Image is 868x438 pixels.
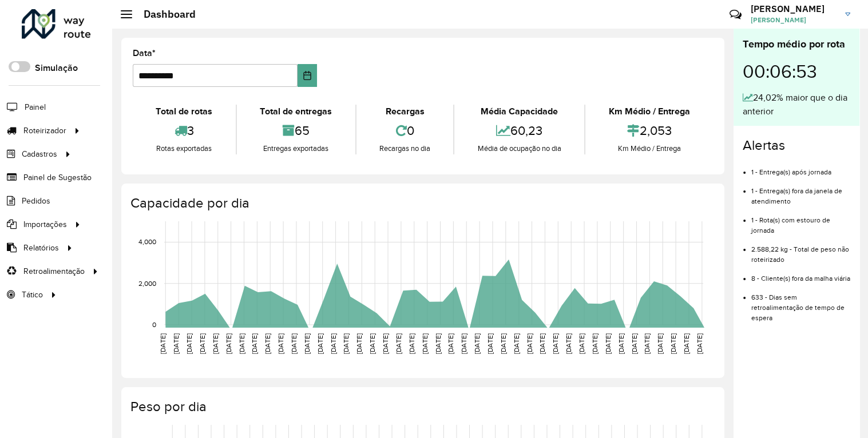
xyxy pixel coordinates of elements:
text: [DATE] [460,333,467,354]
text: [DATE] [199,333,206,354]
label: Simulação [35,61,78,75]
h4: Peso por dia [130,399,713,415]
text: [DATE] [525,333,533,354]
div: Total de rotas [136,105,233,118]
h2: Dashboard [132,8,196,21]
text: [DATE] [473,333,481,354]
h3: [PERSON_NAME] [751,3,837,14]
text: [DATE] [159,333,167,354]
text: [DATE] [303,333,311,354]
text: 2,000 [138,280,156,287]
text: [DATE] [225,333,232,354]
div: Entregas exportadas [240,143,352,154]
a: Contato Rápido [723,2,748,27]
text: [DATE] [696,333,703,354]
div: Km Médio / Entrega [588,143,710,154]
div: Tempo médio por rota [743,37,850,52]
li: 8 - Cliente(s) fora da malha viária [751,265,850,284]
div: Total de entregas [240,105,352,118]
h4: Alertas [743,137,850,154]
text: [DATE] [237,333,245,354]
text: [DATE] [643,333,651,354]
text: 4,000 [138,238,156,246]
text: [DATE] [669,333,677,354]
span: Relatórios [23,242,59,254]
text: [DATE] [500,333,507,354]
text: [DATE] [630,333,637,354]
text: 0 [152,321,156,328]
span: Roteirizador [23,125,66,137]
div: Média Capacidade [457,105,581,118]
div: Média de ocupação no dia [457,143,581,154]
div: 2,053 [588,118,710,143]
text: [DATE] [447,333,454,354]
text: [DATE] [330,333,337,354]
text: [DATE] [683,333,690,354]
h4: Capacidade por dia [130,195,713,212]
div: 24,02% maior que o dia anterior [743,91,850,118]
li: 1 - Entrega(s) após jornada [751,158,850,177]
text: [DATE] [277,333,284,354]
span: [PERSON_NAME] [751,15,837,25]
div: Rotas exportadas [136,143,233,154]
text: [DATE] [513,333,520,354]
span: Painel [25,101,46,113]
text: [DATE] [617,333,625,354]
text: [DATE] [185,333,193,354]
text: [DATE] [264,333,271,354]
text: [DATE] [421,333,429,354]
text: [DATE] [434,333,441,354]
text: [DATE] [408,333,415,354]
text: [DATE] [656,333,664,354]
button: Choose Date [298,64,317,87]
div: 60,23 [457,118,581,143]
text: [DATE] [172,333,180,354]
text: [DATE] [395,333,402,354]
li: 1 - Entrega(s) fora da janela de atendimento [751,177,850,206]
div: 3 [136,118,233,143]
span: Importações [23,218,67,230]
div: 65 [240,118,352,143]
text: [DATE] [290,333,298,354]
li: 2.588,22 kg - Total de peso não roteirizado [751,236,850,265]
text: [DATE] [251,333,258,354]
div: Recargas [359,105,451,118]
text: [DATE] [486,333,494,354]
div: 00:06:53 [743,52,850,91]
div: 0 [359,118,451,143]
span: Painel de Sugestão [23,172,92,184]
span: Cadastros [22,148,57,160]
span: Pedidos [22,195,50,207]
text: [DATE] [368,333,376,354]
div: Km Médio / Entrega [588,105,710,118]
text: [DATE] [591,333,599,354]
text: [DATE] [578,333,585,354]
text: [DATE] [355,333,363,354]
div: Recargas no dia [359,143,451,154]
text: [DATE] [212,333,219,354]
span: Retroalimentação [23,265,85,277]
span: Tático [22,289,43,301]
text: [DATE] [604,333,612,354]
text: [DATE] [342,333,350,354]
li: 633 - Dias sem retroalimentação de tempo de espera [751,284,850,323]
text: [DATE] [538,333,546,354]
text: [DATE] [565,333,572,354]
li: 1 - Rota(s) com estouro de jornada [751,206,850,236]
text: [DATE] [382,333,389,354]
text: [DATE] [316,333,324,354]
text: [DATE] [552,333,559,354]
label: Data [133,46,156,60]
